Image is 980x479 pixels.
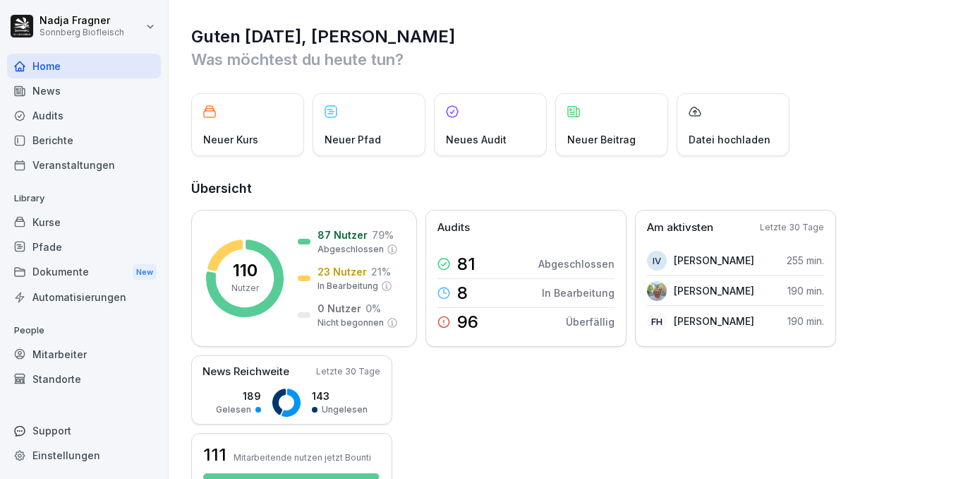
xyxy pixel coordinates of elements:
p: 0 % [365,301,381,316]
div: IV [647,251,667,271]
h1: Guten [DATE], [PERSON_NAME] [191,25,959,48]
p: In Bearbeitung [542,285,615,300]
p: People [7,319,161,342]
p: Abgeschlossen [317,243,384,256]
p: 87 Nutzer [317,227,368,242]
p: Neuer Beitrag [567,132,636,147]
div: Dokumente [7,259,161,285]
p: 21 % [371,264,391,279]
p: 8 [457,285,468,302]
p: 143 [312,389,368,403]
img: il98eorql7o7ex2964xnzhyp.png [647,281,667,301]
a: Standorte [7,367,161,391]
p: In Bearbeitung [317,280,378,292]
p: Nicht begonnen [317,317,384,329]
a: Automatisierungen [7,285,161,309]
a: Kurse [7,210,161,235]
p: Audits [437,220,470,236]
a: Pfade [7,235,161,259]
p: Überfällig [566,314,615,329]
div: FH [647,312,667,331]
p: 23 Nutzer [317,264,367,279]
a: DokumenteNew [7,259,161,285]
div: Support [7,418,161,443]
p: Mitarbeitende nutzen jetzt Bounti [234,452,371,463]
p: Letzte 30 Tage [316,365,380,378]
a: Einstellungen [7,443,161,468]
p: Nadja Fragner [40,15,124,27]
p: Am aktivsten [647,220,713,236]
p: Neues Audit [446,132,507,147]
div: New [133,264,157,280]
h2: Übersicht [191,179,959,199]
a: Veranstaltungen [7,153,161,177]
p: [PERSON_NAME] [674,253,754,268]
p: Nutzer [231,282,259,295]
p: Library [7,187,161,210]
p: 255 min. [787,253,824,268]
p: Datei hochladen [689,132,770,147]
p: Ungelesen [322,403,368,416]
p: 96 [457,314,478,331]
p: [PERSON_NAME] [674,314,754,329]
p: 189 [216,389,261,403]
h3: 111 [203,443,226,467]
p: Neuer Pfad [325,132,381,147]
p: Gelesen [216,403,251,416]
p: 110 [233,262,258,279]
p: Abgeschlossen [538,256,615,271]
p: [PERSON_NAME] [674,283,754,298]
p: Was möchtest du heute tun? [191,48,959,71]
p: 190 min. [787,314,824,329]
p: 190 min. [787,283,824,298]
a: Mitarbeiter [7,342,161,367]
a: Audits [7,103,161,128]
a: Berichte [7,128,161,153]
p: 81 [457,256,476,273]
p: 0 Nutzer [317,301,361,316]
p: News Reichweite [202,364,289,380]
a: Home [7,54,161,78]
p: 79 % [372,227,394,242]
p: Neuer Kurs [203,132,258,147]
p: Sonnberg Biofleisch [40,28,124,37]
a: News [7,78,161,103]
p: Letzte 30 Tage [760,221,824,234]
